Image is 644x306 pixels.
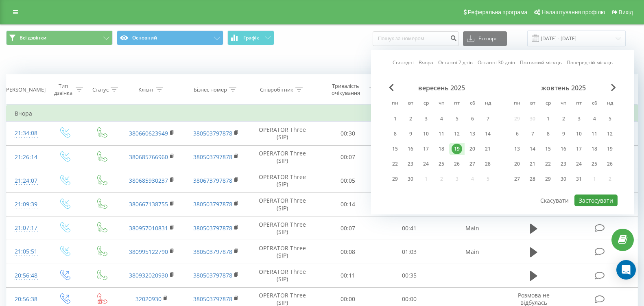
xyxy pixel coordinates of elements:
[540,143,556,155] div: ср 15 жовт 2025 р.
[129,248,168,256] a: 380995122790
[405,144,416,154] div: 16
[602,128,618,140] div: нд 12 жовт 2025 р.
[509,143,525,155] div: пн 13 жовт 2025 р.
[511,98,523,110] abbr: понеділок
[390,144,400,154] div: 15
[387,173,403,185] div: пн 29 вер 2025 р.
[436,144,447,154] div: 18
[390,114,400,124] div: 1
[602,158,618,170] div: нд 26 жовт 2025 р.
[138,86,154,93] div: Клієнт
[387,158,403,170] div: пн 22 вер 2025 р.
[571,143,587,155] div: пт 17 жовт 2025 р.
[387,113,403,125] div: пн 1 вер 2025 р.
[403,113,418,125] div: вт 2 вер 2025 р.
[15,244,37,260] div: 21:05:51
[436,114,447,124] div: 4
[540,173,556,185] div: ср 29 жовт 2025 р.
[387,128,403,140] div: пн 8 вер 2025 р.
[317,240,379,264] td: 00:08
[587,113,602,125] div: сб 4 жовт 2025 р.
[403,158,418,170] div: вт 23 вер 2025 р.
[587,128,602,140] div: сб 11 жовт 2025 р.
[574,174,584,184] div: 31
[379,240,441,264] td: 01:03
[556,128,571,140] div: чт 9 жовт 2025 р.
[605,114,615,124] div: 5
[467,129,478,139] div: 13
[574,159,584,169] div: 24
[436,159,447,169] div: 25
[379,216,441,240] td: 00:41
[421,159,431,169] div: 24
[15,220,37,236] div: 21:07:17
[525,143,540,155] div: вт 14 жовт 2025 р.
[92,86,109,93] div: Статус
[129,177,168,184] a: 380685930237
[4,86,46,93] div: [PERSON_NAME]
[466,98,478,110] abbr: субота
[602,143,618,155] div: нд 19 жовт 2025 р.
[15,149,37,165] div: 21:26:14
[556,173,571,185] div: чт 30 жовт 2025 р.
[421,129,431,139] div: 10
[616,260,636,280] div: Open Intercom Messenger
[129,271,168,279] a: 380932020930
[480,113,496,125] div: нд 7 вер 2025 р.
[405,159,416,169] div: 23
[434,158,449,170] div: чт 25 вер 2025 р.
[542,98,554,110] abbr: середа
[543,129,553,139] div: 8
[193,177,232,184] a: 380673797878
[571,173,587,185] div: пт 31 жовт 2025 р.
[557,98,570,110] abbr: четвер
[509,128,525,140] div: пн 6 жовт 2025 р.
[571,128,587,140] div: пт 10 жовт 2025 р.
[611,84,616,91] span: Next Month
[512,144,522,154] div: 13
[324,83,367,96] div: Тривалість очікування
[248,240,317,264] td: OPERATOR Three (SIP)
[465,143,480,155] div: сб 20 вер 2025 р.
[540,158,556,170] div: ср 22 жовт 2025 р.
[465,128,480,140] div: сб 13 вер 2025 р.
[389,98,401,110] abbr: понеділок
[243,35,259,41] span: Графік
[574,144,584,154] div: 17
[467,159,478,169] div: 27
[248,122,317,145] td: OPERATOR Three (SIP)
[15,197,37,212] div: 21:09:39
[574,195,618,206] button: Застосувати
[390,159,400,169] div: 22
[512,159,522,169] div: 20
[452,159,462,169] div: 26
[465,158,480,170] div: сб 27 вер 2025 р.
[449,143,465,155] div: пт 19 вер 2025 р.
[435,98,448,110] abbr: четвер
[589,114,600,124] div: 4
[605,129,615,139] div: 12
[135,295,162,303] a: 32020930
[194,86,227,93] div: Бізнес номер
[467,144,478,154] div: 20
[387,84,496,92] div: вересень 2025
[248,264,317,287] td: OPERATOR Three (SIP)
[449,158,465,170] div: пт 26 вер 2025 р.
[403,143,418,155] div: вт 16 вер 2025 р.
[193,200,232,208] a: 380503797878
[317,169,379,192] td: 00:05
[390,174,400,184] div: 29
[403,173,418,185] div: вт 30 вер 2025 р.
[248,169,317,192] td: OPERATOR Three (SIP)
[526,98,539,110] abbr: вівторок
[536,195,573,206] button: Скасувати
[193,129,232,137] a: 380503797878
[589,159,600,169] div: 25
[589,129,600,139] div: 11
[571,113,587,125] div: пт 3 жовт 2025 р.
[452,144,462,154] div: 19
[543,159,553,169] div: 22
[512,129,522,139] div: 6
[420,98,432,110] abbr: середа
[434,113,449,125] div: чт 4 вер 2025 р.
